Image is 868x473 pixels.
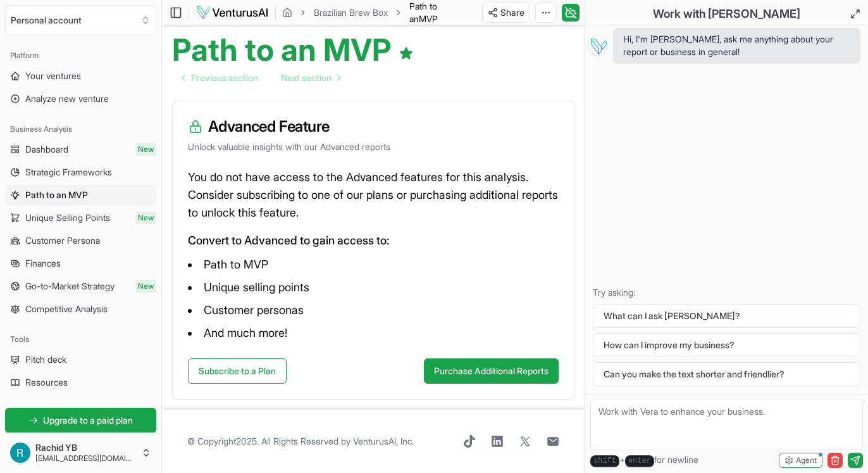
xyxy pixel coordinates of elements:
a: Upgrade to a paid plan [5,408,156,433]
span: Analyze new venture [25,92,109,105]
a: Resources [5,372,156,393]
li: And much more! [188,323,559,343]
div: Tools [5,329,156,350]
span: New [135,143,156,156]
a: Path to an MVP [5,185,156,205]
img: ACg8ocKAAKh1liyTdFP-hSFZdBkBN1uTQ3Dg62ZtwvssbcGW7KF6OM4=s96-c [10,443,30,463]
span: New [135,211,156,224]
a: DashboardNew [5,139,156,160]
p: You do not have access to the Advanced features for this analysis. Consider subscribing to one of... [188,168,559,222]
p: Unlock valuable insights with our Advanced reports [188,141,559,153]
span: Customer Persona [25,234,100,247]
a: Go to previous page [172,65,268,91]
kbd: enter [625,455,654,467]
a: Customer Persona [5,230,156,251]
span: Previous section [191,72,258,84]
a: Brazilian Brew Box [314,6,388,19]
span: Strategic Frameworks [25,166,112,179]
a: Go to next page [271,65,350,91]
span: + for newline [590,453,698,467]
span: Upgrade to a paid plan [43,414,133,427]
button: Can you make the text shorter and friendlier? [593,362,860,386]
div: Business Analysis [5,119,156,139]
img: logo [195,5,269,20]
li: Unique selling points [188,277,559,298]
span: Competitive Analysis [25,303,108,315]
div: Platform [5,46,156,66]
a: Go-to-Market StrategyNew [5,276,156,296]
a: Pitch deck [5,350,156,370]
button: How can I improve my business? [593,333,860,357]
span: Resources [25,376,68,389]
span: Your ventures [25,70,81,82]
li: Customer personas [188,300,559,320]
button: Purchase Additional Reports [424,358,559,384]
p: Try asking: [593,286,860,299]
a: Strategic Frameworks [5,162,156,182]
span: Share [500,6,524,19]
li: Path to MVP [188,255,559,275]
a: VenturusAI, Inc [353,436,412,446]
a: Analyze new venture [5,89,156,109]
span: Next section [281,72,332,84]
h1: Path to an MVP [172,35,414,65]
span: © Copyright 2025 . All Rights Reserved by . [187,435,414,448]
a: Subscribe to a Plan [188,358,287,384]
span: Path to an MVP [25,189,88,201]
a: Finances [5,253,156,274]
button: Share [482,3,530,23]
span: Unique Selling Points [25,211,110,224]
span: Go-to-Market Strategy [25,280,115,293]
button: Rachid YB[EMAIL_ADDRESS][DOMAIN_NAME] [5,438,156,468]
img: Vera [588,35,608,56]
span: Hi, I'm [PERSON_NAME], ask me anything about your report or business in general! [623,33,850,58]
a: Your ventures [5,66,156,86]
p: Convert to Advanced to gain access to: [188,232,559,249]
nav: pagination [172,65,350,91]
span: Pitch deck [25,353,66,366]
a: Competitive Analysis [5,299,156,319]
span: New [135,280,156,293]
span: Path to an [409,1,437,24]
button: What can I ask [PERSON_NAME]? [593,304,860,328]
button: Agent [779,453,822,468]
span: Rachid YB [35,442,136,453]
h3: Advanced Feature [188,117,559,137]
kbd: shift [590,455,619,467]
a: Unique Selling PointsNew [5,208,156,228]
span: Dashboard [25,143,68,156]
span: Agent [796,455,817,465]
h2: Work with [PERSON_NAME] [653,5,800,23]
span: [EMAIL_ADDRESS][DOMAIN_NAME] [35,453,136,464]
button: Select an organization [5,5,156,35]
span: Finances [25,257,61,270]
